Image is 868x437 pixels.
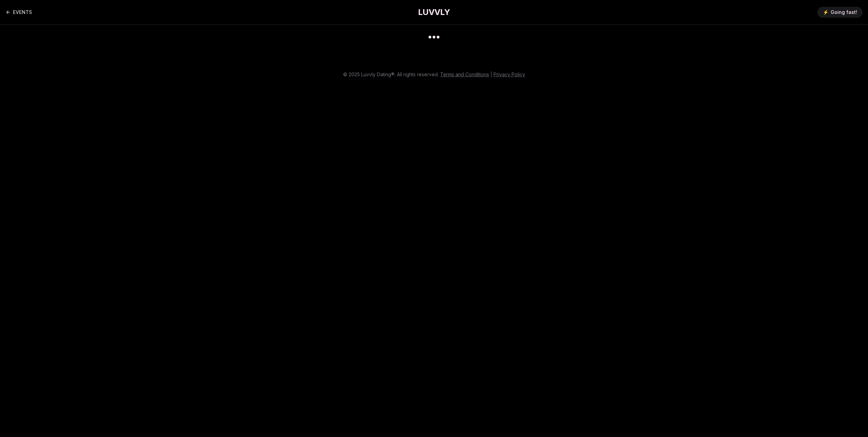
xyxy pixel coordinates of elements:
[5,5,32,19] a: Back to events
[494,71,525,77] a: Privacy Policy
[440,71,489,77] a: Terms and Conditions
[490,71,492,77] span: |
[831,9,857,16] span: Going fast!
[823,9,829,16] span: ⚡️
[418,7,450,18] a: LUVVLY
